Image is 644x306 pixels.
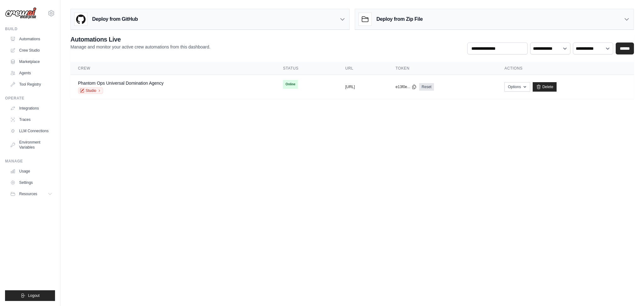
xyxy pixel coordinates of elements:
[376,15,423,23] h3: Deploy from Zip File
[504,82,530,92] button: Options
[92,15,138,23] h3: Deploy from GitHub
[8,68,55,78] a: Agents
[533,82,557,92] a: Delete
[338,62,388,75] th: URL
[8,178,55,188] a: Settings
[396,84,417,89] button: e13f0e...
[75,13,87,25] img: GitHub Logo
[8,166,55,176] a: Usage
[5,7,36,19] img: Logo
[8,34,55,44] a: Automations
[275,62,338,75] th: Status
[8,79,55,89] a: Tool Registry
[8,45,55,55] a: Crew Studio
[8,126,55,136] a: LLM Connections
[70,35,210,44] h2: Automations Live
[283,80,298,89] span: Online
[5,96,55,101] div: Operate
[497,62,634,75] th: Actions
[5,290,55,301] button: Logout
[8,115,55,125] a: Traces
[8,189,55,199] button: Resources
[78,81,164,86] a: Phantom Ops Universal Domination Agency
[5,26,55,31] div: Build
[19,191,37,196] span: Resources
[8,103,55,113] a: Integrations
[70,44,210,50] p: Manage and monitor your active crew automations from this dashboard.
[78,88,103,94] a: Studio
[8,137,55,152] a: Environment Variables
[70,62,275,75] th: Crew
[388,62,497,75] th: Token
[8,57,55,67] a: Marketplace
[5,159,55,164] div: Manage
[28,293,40,298] span: Logout
[419,83,434,91] a: Reset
